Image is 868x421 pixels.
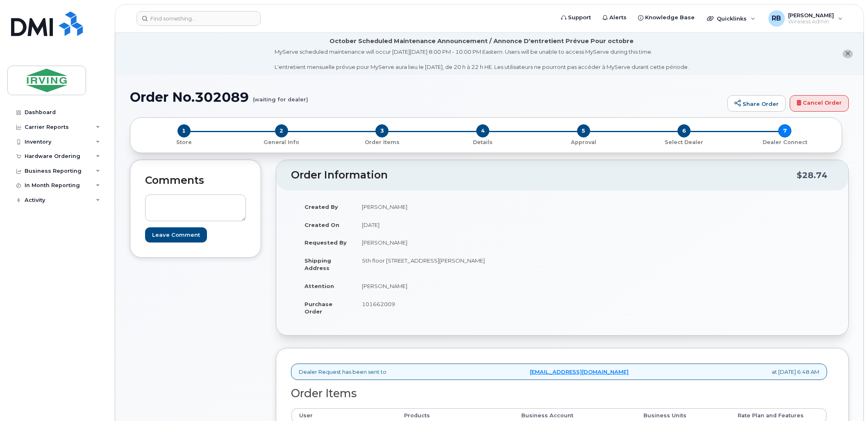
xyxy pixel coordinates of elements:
button: close notification [843,50,853,58]
a: 3 Order Items [332,137,432,146]
td: [PERSON_NAME] [354,277,556,295]
h2: Order Items [291,387,827,400]
h2: Order Information [291,169,797,181]
span: 1 [177,124,191,137]
a: 2 General Info [231,137,332,146]
td: [PERSON_NAME] [354,233,556,252]
a: [EMAIL_ADDRESS][DOMAIN_NAME] [530,368,629,376]
a: Share Order [727,95,786,112]
span: 101662009 [362,301,395,307]
a: 1 Store [137,137,231,146]
p: Select Dealer [637,139,732,146]
span: 2 [275,124,288,137]
div: October Scheduled Maintenance Announcement / Annonce D'entretient Prévue Pour octobre [329,37,634,46]
a: 4 Details [432,137,533,146]
strong: Attention [304,283,334,289]
span: 3 [375,124,389,137]
span: 4 [476,124,489,137]
strong: Requested By [304,239,347,246]
td: 5th floor [STREET_ADDRESS][PERSON_NAME] [354,252,556,277]
div: MyServe scheduled maintenance will occur [DATE][DATE] 8:00 PM - 10:00 PM Eastern. Users will be u... [275,48,689,71]
div: Dealer Request has been sent to at [DATE] 6:48 AM [291,364,827,380]
input: Leave Comment [145,227,207,243]
div: $28.74 [797,167,827,183]
span: 5 [577,124,590,137]
h1: Order No.302089 [130,90,723,104]
strong: Shipping Address [304,257,331,272]
strong: Created On [304,222,339,228]
p: Details [436,139,530,146]
a: Cancel Order [790,95,849,112]
h2: Comments [145,175,246,186]
a: 6 Select Dealer [634,137,735,146]
td: [DATE] [354,216,556,234]
span: 6 [677,124,691,137]
p: Approval [536,139,631,146]
p: General Info [234,139,329,146]
strong: Created By [304,204,338,210]
p: Store [140,139,228,146]
a: 5 Approval [533,137,634,146]
strong: Purchase Order [304,301,332,315]
td: [PERSON_NAME] [354,198,556,216]
small: (waiting for dealer) [253,90,308,103]
p: Order Items [335,139,429,146]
